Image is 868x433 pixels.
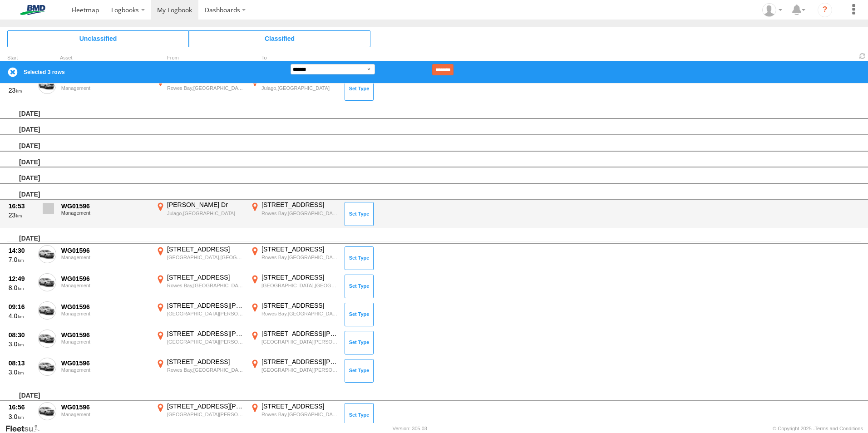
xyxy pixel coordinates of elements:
[345,303,374,326] button: Click to Set
[154,201,245,227] label: Click to View Event Location
[9,359,33,367] div: 08:13
[154,358,245,384] label: Click to View Event Location
[154,301,245,328] label: Click to View Event Location
[9,368,33,376] div: 3.0
[261,245,338,253] div: [STREET_ADDRESS]
[61,210,149,216] div: Management
[167,301,244,310] div: [STREET_ADDRESS][PERSON_NAME]
[154,76,245,102] label: Click to View Event Location
[154,273,245,300] label: Click to View Event Location
[167,358,244,366] div: [STREET_ADDRESS]
[61,367,149,373] div: Management
[61,283,149,288] div: Management
[9,246,33,255] div: 14:30
[9,413,33,421] div: 3.0
[249,330,340,356] label: Click to View Event Location
[249,76,340,102] label: Click to View Event Location
[7,56,35,60] div: Click to Sort
[815,426,863,431] a: Terms and Conditions
[9,340,33,348] div: 3.0
[61,85,149,91] div: Management
[261,402,338,410] div: [STREET_ADDRESS]
[154,245,245,271] label: Click to View Event Location
[9,256,33,264] div: 7.0
[9,312,33,320] div: 4.0
[857,52,868,60] span: Refresh
[154,402,245,428] label: Click to View Event Location
[345,403,374,427] button: Click to Set
[261,301,338,310] div: [STREET_ADDRESS]
[7,67,18,78] label: Clear Selection
[249,301,340,328] label: Click to View Event Location
[167,367,244,373] div: Rowes Bay,[GEOGRAPHIC_DATA]
[345,275,374,298] button: Click to Set
[154,330,245,356] label: Click to View Event Location
[249,245,340,271] label: Click to View Event Location
[249,358,340,384] label: Click to View Event Location
[345,202,374,226] button: Click to Set
[167,210,244,216] div: Julago,[GEOGRAPHIC_DATA]
[61,275,149,283] div: WG01596
[60,56,151,60] div: Asset
[61,359,149,367] div: WG01596
[189,30,370,47] span: Click to view Classified Trips
[167,85,244,91] div: Rowes Bay,[GEOGRAPHIC_DATA]
[261,254,338,261] div: Rowes Bay,[GEOGRAPHIC_DATA]
[261,411,338,418] div: Rowes Bay,[GEOGRAPHIC_DATA]
[5,424,47,433] a: Visit our Website
[61,339,149,344] div: Management
[61,202,149,210] div: WG01596
[261,210,338,216] div: Rowes Bay,[GEOGRAPHIC_DATA]
[249,402,340,428] label: Click to View Event Location
[7,30,189,47] span: Click to view Unclassified Trips
[345,246,374,270] button: Click to Set
[249,201,340,227] label: Click to View Event Location
[818,3,832,17] i: ?
[9,202,33,210] div: 16:53
[261,358,338,366] div: [STREET_ADDRESS][PERSON_NAME]
[249,56,340,60] div: To
[261,85,338,91] div: Julago,[GEOGRAPHIC_DATA]
[261,339,338,345] div: [GEOGRAPHIC_DATA][PERSON_NAME],[GEOGRAPHIC_DATA]
[167,245,244,253] div: [STREET_ADDRESS]
[61,246,149,255] div: WG01596
[9,284,33,292] div: 8.0
[393,426,427,431] div: Version: 305.03
[167,310,244,317] div: [GEOGRAPHIC_DATA][PERSON_NAME],[GEOGRAPHIC_DATA]
[9,86,33,94] div: 23
[167,330,244,338] div: [STREET_ADDRESS][PERSON_NAME]
[167,402,244,410] div: [STREET_ADDRESS][PERSON_NAME]
[261,310,338,317] div: Rowes Bay,[GEOGRAPHIC_DATA]
[759,3,785,17] div: Robert Pietrobon
[261,330,338,338] div: [STREET_ADDRESS][PERSON_NAME]
[167,273,244,281] div: [STREET_ADDRESS]
[261,282,338,289] div: [GEOGRAPHIC_DATA],[GEOGRAPHIC_DATA]
[61,255,149,260] div: Management
[9,211,33,219] div: 23
[249,273,340,300] label: Click to View Event Location
[345,359,374,383] button: Click to Set
[61,331,149,339] div: WG01596
[61,403,149,411] div: WG01596
[167,282,244,289] div: Rowes Bay,[GEOGRAPHIC_DATA]
[61,311,149,316] div: Management
[9,403,33,411] div: 16:56
[61,303,149,311] div: WG01596
[167,339,244,345] div: [GEOGRAPHIC_DATA][PERSON_NAME],[GEOGRAPHIC_DATA]
[9,331,33,339] div: 08:30
[261,273,338,281] div: [STREET_ADDRESS]
[9,5,56,15] img: bmd-logo.svg
[167,254,244,261] div: [GEOGRAPHIC_DATA],[GEOGRAPHIC_DATA]
[9,303,33,311] div: 09:16
[345,77,374,101] button: Click to Set
[167,201,244,209] div: [PERSON_NAME] Dr
[9,275,33,283] div: 12:49
[167,411,244,418] div: [GEOGRAPHIC_DATA][PERSON_NAME],[GEOGRAPHIC_DATA]
[345,331,374,354] button: Click to Set
[61,412,149,417] div: Management
[773,426,863,431] div: © Copyright 2025 -
[261,367,338,373] div: [GEOGRAPHIC_DATA][PERSON_NAME],[GEOGRAPHIC_DATA]
[261,201,338,209] div: [STREET_ADDRESS]
[154,56,245,60] div: From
